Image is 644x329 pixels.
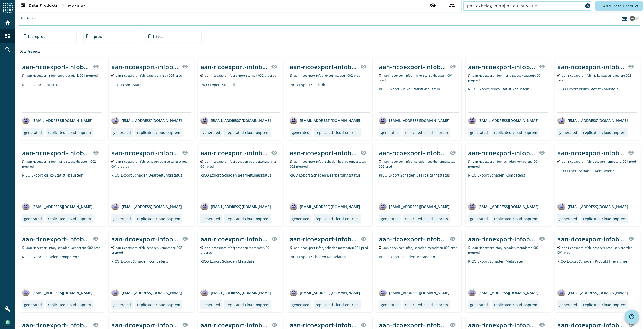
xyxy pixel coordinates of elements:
span: Data Products [20,3,58,9]
div: generated [381,130,399,135]
div: [EMAIL_ADDRESS][DOMAIN_NAME] [379,203,449,210]
div: [EMAIL_ADDRESS][DOMAIN_NAME] [111,117,182,124]
div: aan-ricoexport-infobj-risiko-statistikbaustein-002-_stage_ [22,149,90,157]
div: RICO Export Risiko Statistikbaustein [379,87,459,112]
mat-icon: visibility [539,64,545,70]
mat-icon: visibility [182,236,188,242]
mat-icon: visibility [628,322,634,328]
div: [EMAIL_ADDRESS][DOMAIN_NAME] [290,117,360,124]
mat-icon: dashboard [20,3,26,9]
span: Kafka Topic: aan-ricoexport-infobj-risiko-statistikbaustein-002-preprod [22,159,97,169]
span: Kafka Topic: aan-ricoexport-infobj-schaden-kompetenz-002-prod [26,245,100,250]
div: RICO Export Schaden Bearbeitungsstatus [111,173,191,199]
img: Kafka Topic: aan-ricoexport-infobj-risiko-statistikbaustein-001-preprod [468,74,470,77]
span: Kafka Topic: aan-ricoexport-infobj-schaden-kompetenz-002-preprod [111,245,183,255]
div: [EMAIL_ADDRESS][DOMAIN_NAME] [468,203,539,210]
img: Kafka Topic: aan-ricoexport-infobj-schaden-metadaten-001-prod [290,246,292,249]
div: replicated-cloud-onprem [405,216,448,221]
button: mobiliar [66,1,87,11]
div: [EMAIL_ADDRESS][DOMAIN_NAME] [22,117,93,124]
div: replicated-cloud-onprem [316,216,359,221]
img: Kafka Topic: aan-ricoexport-infobj-schaden-metadaten-002-prod [379,246,381,249]
div: aan-ricoexport-infobj-schaden-bearbeitungsstatus-001-_stage_ [200,149,268,157]
div: replicated-cloud-onprem [48,216,91,221]
mat-icon: visibility [93,236,99,242]
div: RICO Export Schaden Metadaten [379,254,459,285]
div: aan-ricoexport-infobj-risiko-statistikbaustein-002-_stage_ [557,63,625,71]
button: Clear [584,2,591,9]
div: aan-ricoexport-infobj-schaden-kompetenz-002-_stage_ [111,235,179,243]
img: avatar [290,289,297,296]
div: RICO Export Statistik [111,82,191,112]
div: aan-ricoexport-infobj-schaden-kompetenz-001-_stage_ [468,149,536,157]
img: avatar [22,117,30,124]
mat-icon: visibility [450,64,456,70]
img: Kafka Topic: aan-ricoexport-infobj-export-statistik-001-preprod [22,74,24,77]
div: [EMAIL_ADDRESS][DOMAIN_NAME] [468,289,539,296]
img: avatar [468,203,476,210]
mat-icon: visibility [93,322,99,328]
div: generated [113,130,131,135]
div: [EMAIL_ADDRESS][DOMAIN_NAME] [557,203,628,210]
mat-icon: visibility [450,322,456,328]
img: Kafka Topic: aan-ricoexport-infobj-schaden-bearbeitungsstatus-001-preprod [111,160,114,163]
img: Kafka Topic: aan-ricoexport-infobj-schaden-metadaten-001-preprod [200,246,203,249]
mat-icon: visibility [450,236,456,242]
mat-icon: visibility [360,322,367,328]
span: Kafka Topic: aan-ricoexport-infobj-risiko-statistikbaustein-002-prod [557,73,632,83]
img: Kafka Topic: aan-ricoexport-infobj-export-statistik-001-prod [111,74,114,77]
div: generated [24,302,42,307]
div: RICO Export Statistik [22,82,102,112]
div: generated [292,302,309,307]
mat-icon: home [5,20,11,26]
div: replicated-cloud-onprem [405,302,448,307]
img: spoud-logo.svg [3,3,13,13]
div: RICO Export Statistik [200,82,280,112]
div: aan-ricoexport-infobj-schaden-produkt-hierarchie-001-_stage_ [557,235,625,243]
div: [EMAIL_ADDRESS][DOMAIN_NAME] [111,203,182,210]
div: generated [381,216,399,221]
div: RICO Export Risiko Statistikbaustein [22,173,102,199]
div: [EMAIL_ADDRESS][DOMAIN_NAME] [22,203,93,210]
div: generated [559,302,577,307]
div: RICO Export Schaden Metadaten [200,259,280,285]
mat-icon: visibility [182,322,188,328]
div: generated [203,130,220,135]
img: Kafka Topic: aan-ricoexport-infobj-risiko-statistikbaustein-002-preprod [22,160,24,163]
div: RICO Export Schaden Kompetenz [22,254,102,285]
div: RICO Export Risiko Statistikbaustein [557,87,637,112]
div: [EMAIL_ADDRESS][DOMAIN_NAME] [379,117,449,124]
div: RICO Export Schaden Produkt Hierarchie [557,259,637,285]
img: Kafka Topic: aan-ricoexport-infobj-schaden-kompetenz-001-prod [557,160,560,163]
div: [EMAIL_ADDRESS][DOMAIN_NAME] [290,203,360,210]
img: avatar [557,117,565,124]
img: avatar [200,117,208,124]
mat-icon: visibility [450,150,456,156]
div: generated [203,302,220,307]
img: Kafka Topic: aan-ricoexport-infobj-risiko-statistikbaustein-002-prod [557,74,560,77]
mat-icon: dashboard [5,33,11,39]
div: generated [470,130,488,135]
button: Add Data Product [595,1,643,11]
div: RICO Export Risiko Statistikbaustein [468,87,548,112]
div: replicated-cloud-onprem [494,302,537,307]
img: 2328aa3c191fe0367592daf632b78e99 [5,320,10,325]
div: [EMAIL_ADDRESS][DOMAIN_NAME] [379,289,449,296]
mat-icon: visibility [430,2,436,8]
mat-icon: visibility [271,64,277,70]
div: replicated-cloud-onprem [48,130,91,135]
img: Kafka Topic: aan-ricoexport-infobj-schaden-kompetenz-002-preprod [111,246,114,249]
mat-icon: cancel [585,3,591,9]
span: Add Data Product [603,4,639,8]
div: [EMAIL_ADDRESS][DOMAIN_NAME] [200,289,271,296]
div: aan-ricoexport-infobj-schaden-bearbeitungsstatus-002-_stage_ [379,149,447,157]
mat-icon: folder_open [23,33,29,39]
div: aan-ricoexport-infobj-export-statistik-002-_stage_ [200,63,268,71]
img: avatar [468,117,476,124]
div: RICO Export Schaden Bearbeitungsstatus [200,173,280,199]
div: RICO Export Statistik [290,82,370,112]
div: replicated-cloud-onprem [137,130,180,135]
mat-icon: visibility [539,322,545,328]
img: avatar [200,203,208,210]
span: prod [94,34,102,39]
